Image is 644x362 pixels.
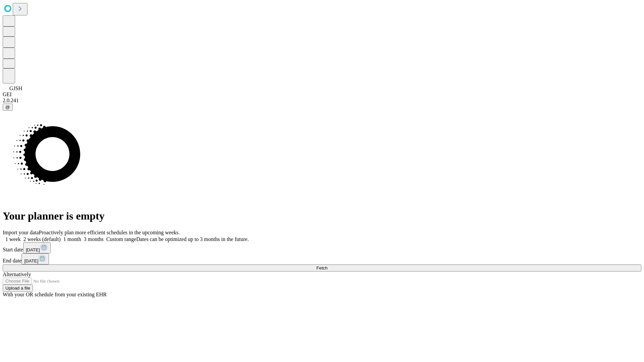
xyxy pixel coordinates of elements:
span: [DATE] [24,258,38,263]
span: 3 months [84,236,104,242]
div: Start date [3,242,641,253]
div: GEI [3,92,641,98]
span: Fetch [316,265,327,270]
button: Fetch [3,264,641,271]
button: @ [3,104,13,111]
button: Upload a file [3,285,33,292]
span: Import your data [3,230,39,235]
span: Custom range [106,236,136,242]
span: With your OR schedule from your existing EHR [3,292,107,297]
span: GJSH [9,85,22,91]
span: Dates can be optimized up to 3 months in the future. [136,236,249,242]
button: [DATE] [21,253,49,264]
div: 2.0.241 [3,98,641,104]
span: @ [5,105,10,110]
h1: Your planner is empty [3,210,641,222]
button: [DATE] [23,242,51,253]
span: Proactively plan more efficient schedules in the upcoming weeks. [39,230,180,235]
div: End date [3,253,641,264]
span: Alternatively [3,271,31,277]
span: 1 week [5,236,21,242]
span: 1 month [63,236,81,242]
span: 2 weeks (default) [23,236,61,242]
span: [DATE] [26,247,40,252]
